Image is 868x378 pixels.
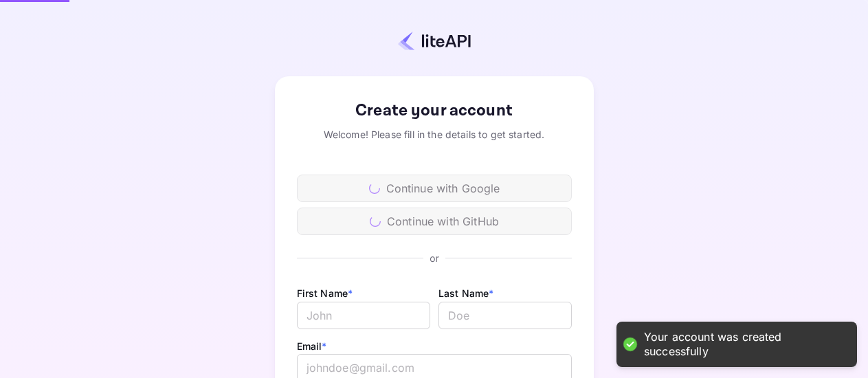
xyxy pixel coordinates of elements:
[297,287,353,299] label: First Name
[297,127,572,142] div: Welcome! Please fill in the details to get started.
[297,175,572,202] div: Continue with Google
[438,302,572,329] input: Doe
[297,302,430,329] input: John
[438,287,494,299] label: Last Name
[398,31,471,51] img: liteapi
[297,340,327,352] label: Email
[644,330,843,359] div: Your account was created successfully
[297,98,572,123] div: Create your account
[297,208,572,235] div: Continue with GitHub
